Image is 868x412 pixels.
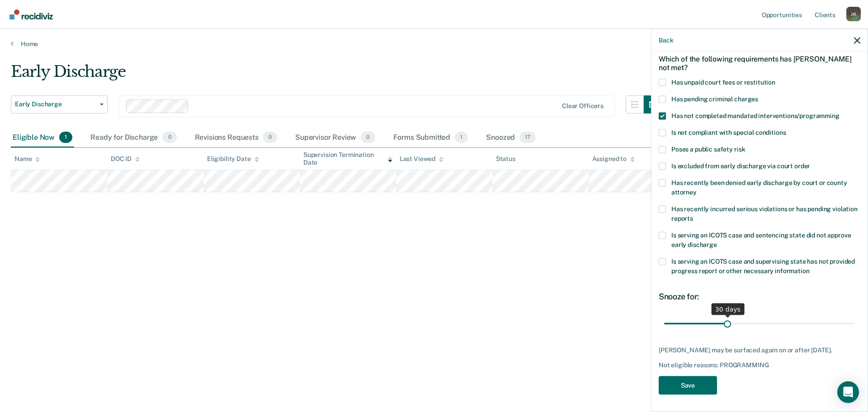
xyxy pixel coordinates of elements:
div: Not eligible reasons: PROGRAMMING [659,361,860,369]
span: 0 [263,132,277,143]
div: Snooze for: [659,291,860,301]
div: 30 days [712,303,745,315]
span: Has not completed mandated interventions/programming [671,112,840,119]
div: Supervisor Review [293,128,377,148]
a: Home [11,40,857,48]
div: J K [846,7,861,21]
div: Eligibility Date [207,155,259,163]
span: 0 [162,132,176,143]
button: Back [659,36,673,44]
div: DOC ID [111,155,140,163]
span: Has unpaid court fees or restitution [671,78,775,85]
img: Recidiviz [9,9,53,19]
span: Has recently incurred serious violations or has pending violation reports [671,205,858,222]
span: Early Discharge [15,100,96,108]
div: Last Viewed [400,155,443,163]
span: 1 [59,132,72,143]
div: Name [14,155,40,163]
span: 17 [519,132,536,143]
div: Status [496,155,515,163]
span: Has recently been denied early discharge by court or county attorney [671,179,847,195]
div: [PERSON_NAME] may be surfaced again on or after [DATE]. [659,346,860,354]
span: 0 [361,132,375,143]
button: Save [659,376,717,394]
span: Is serving an ICOTS case and supervising state has not provided progress report or other necessar... [671,257,855,274]
div: Eligible Now [11,128,74,148]
div: Clear officers [562,102,604,110]
span: 1 [455,132,468,143]
div: Early Discharge [11,62,662,88]
div: Assigned to [592,155,635,163]
div: Revisions Requests [193,128,279,148]
span: Has pending criminal charges [671,95,758,102]
button: Profile dropdown button [846,7,861,21]
div: Ready for Discharge [89,128,178,148]
span: Is not compliant with special conditions [671,128,786,136]
span: Is excluded from early discharge via court order [671,162,810,169]
div: Open Intercom Messenger [837,381,859,403]
div: Forms Submitted [392,128,470,148]
div: Supervision Termination Date [303,151,392,166]
span: Poses a public safety risk [671,145,745,152]
div: Which of the following requirements has [PERSON_NAME] not met? [659,47,860,79]
span: Is serving an ICOTS case and sentencing state did not approve early discharge [671,231,851,248]
div: Snoozed [484,128,538,148]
